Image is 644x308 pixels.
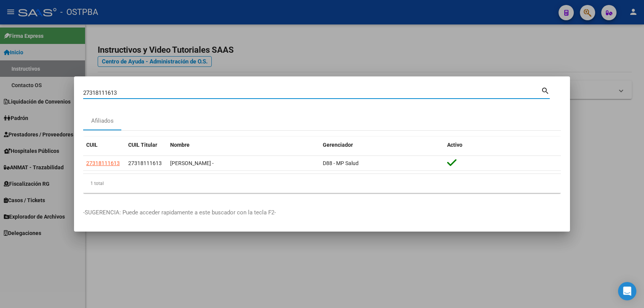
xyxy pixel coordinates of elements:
span: 27318111613 [86,160,120,166]
span: D88 - MP Salud [323,160,359,166]
p: -SUGERENCIA: Puede acceder rapidamente a este buscador con la tecla F2- [83,208,561,217]
div: Afiliados [91,117,114,125]
div: Open Intercom Messenger [618,282,636,300]
datatable-header-cell: Nombre [167,137,320,153]
span: Activo [447,142,462,148]
mat-icon: search [541,86,550,95]
span: CUIL Titular [128,142,157,148]
datatable-header-cell: CUIL Titular [125,137,167,153]
datatable-header-cell: Gerenciador [320,137,444,153]
datatable-header-cell: CUIL [83,137,125,153]
datatable-header-cell: Activo [444,137,561,153]
div: [PERSON_NAME] - [170,159,317,168]
span: CUIL [86,142,98,148]
span: Nombre [170,142,190,148]
div: 1 total [83,174,561,193]
span: Gerenciador [323,142,353,148]
span: 27318111613 [128,160,162,166]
